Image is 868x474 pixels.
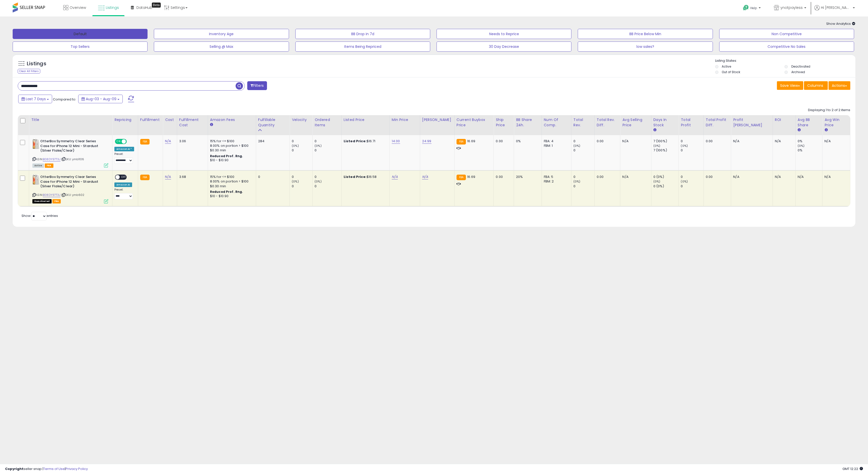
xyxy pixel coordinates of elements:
div: FBM: 1 [544,143,567,148]
span: ON [115,139,122,144]
div: 0.00 [706,175,727,179]
span: OFF [120,175,128,179]
div: Fulfillable Quantity [258,117,287,128]
div: 0.00 [706,139,727,143]
div: Displaying 1 to 2 of 2 items [808,108,850,113]
div: Min Price [392,117,418,122]
a: N/A [392,174,398,179]
span: FBA [45,163,53,168]
small: FBA [140,139,150,145]
b: OtterBox Symmetry Clear Series Case for iPhone 12 Mini - Stardust (Silver Flake/Clear) [40,139,102,154]
div: $0.30 min [210,184,252,189]
b: Reduced Prof. Rng. [210,154,243,158]
span: | SKU: ymb602 [61,193,84,197]
div: Velocity [292,117,310,122]
button: Selling @ Max [154,42,289,52]
div: Clear All Filters [18,69,40,74]
button: Inventory Age [154,29,289,39]
small: (0%) [681,179,688,183]
div: ASIN: [32,175,108,203]
button: Items Being Repriced [295,42,430,52]
div: 284 [258,139,286,143]
div: 3.68 [179,175,204,179]
div: Preset: [114,188,134,199]
a: 14.00 [392,139,400,144]
button: low sales? [578,42,713,52]
div: 15% for <= $100 [210,139,252,143]
small: (0%) [292,144,299,148]
button: Non Competitive [719,29,854,39]
div: Total Profit [681,117,701,128]
span: Overview [70,5,86,10]
div: Avg Selling Price [622,117,649,128]
div: 0 [573,184,594,189]
div: FBA: 4 [544,139,567,143]
a: Help [739,1,766,16]
div: N/A [622,139,647,143]
div: 0.00 [597,175,616,179]
small: (0%) [573,144,581,148]
div: Cost [165,117,175,122]
span: 16.69 [467,174,475,179]
div: FBA: 5 [544,175,567,179]
div: Amazon AI * [114,147,134,151]
div: 15% for <= $100 [210,175,252,179]
small: FBA [457,175,466,180]
div: 0 [292,139,312,143]
small: (0%) [292,179,299,183]
div: 7 (100%) [653,139,679,143]
span: DataHub [136,5,152,10]
span: ynotpayless [780,5,803,10]
span: | SKU: ymb1106 [61,157,84,161]
small: FBA [457,139,466,145]
div: 0% [516,139,538,143]
div: 0 [573,175,594,179]
div: 0 [258,175,286,179]
button: Columns [804,81,828,90]
div: N/A [824,175,846,179]
button: Last 7 Days [18,95,52,103]
div: Title [31,117,110,122]
b: OtterBox Symmetry Clear Series Case for iPhone 12 Mini - Stardust (Silver Flake/Clear) [40,175,102,190]
button: Needs to Reprice [437,29,571,39]
div: 0 [315,175,341,179]
span: Compared to: [53,97,76,102]
span: Aug-03 - Aug-09 [86,96,116,101]
small: (0%) [681,144,688,148]
div: $0.30 min [210,148,252,153]
div: N/A [798,175,819,179]
div: FBM: 2 [544,179,567,184]
div: 0 (0%) [653,175,679,179]
div: 0 [573,148,594,153]
span: All listings that are unavailable for purchase on Amazon for any reason other than out-of-stock [32,199,52,203]
div: ASIN: [32,139,108,167]
small: Avg Win Price. [824,128,828,132]
div: N/A [775,175,792,179]
div: 0 [681,175,703,179]
a: Hi [PERSON_NAME] [814,5,855,16]
span: Show: entries [22,213,58,218]
small: (0%) [315,179,322,183]
div: 7 (100%) [653,148,679,153]
span: Show Analytics [826,21,855,26]
div: 0.00 [597,139,616,143]
div: Current Buybox Price [457,117,491,128]
div: [PERSON_NAME] [422,117,452,122]
div: 0 [292,184,312,189]
div: Repricing [114,117,136,122]
i: Get Help [743,5,749,11]
div: Profit [PERSON_NAME] [733,117,770,128]
small: Days In Stock. [653,128,656,132]
div: 0 [315,184,341,189]
button: Save View [777,81,803,90]
small: (0%) [653,179,660,183]
a: N/A [165,139,171,144]
div: Amazon Fees [210,117,254,122]
div: $16.71 [344,139,386,143]
button: BB Price Below Min [578,29,713,39]
small: (0%) [653,144,660,148]
button: Top Sellers [13,42,148,52]
a: N/A [422,174,428,179]
div: Amazon AI [114,182,132,187]
a: 24.99 [422,139,431,144]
